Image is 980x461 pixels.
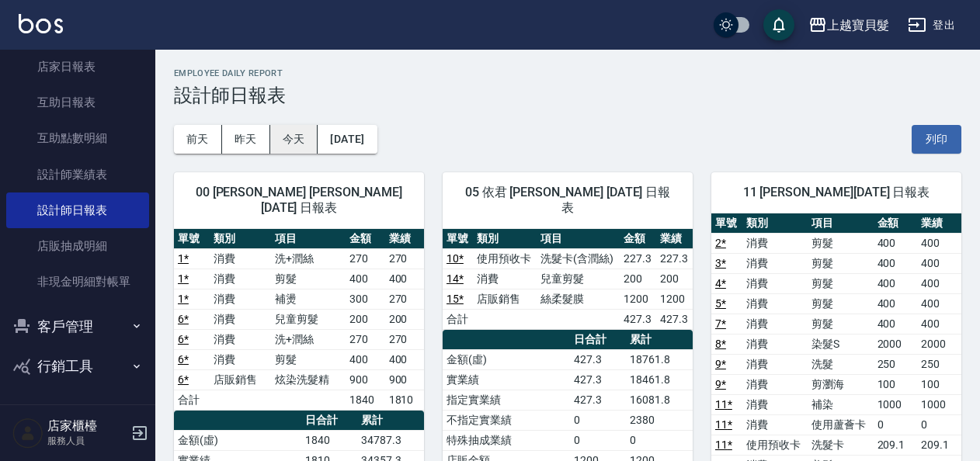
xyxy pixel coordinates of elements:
td: 消費 [742,233,808,253]
div: 上越寶貝髮 [827,16,889,35]
th: 單號 [443,229,473,249]
td: 400 [917,233,961,253]
td: 店販銷售 [473,289,537,309]
th: 累計 [357,411,424,431]
td: 1200 [620,289,656,309]
td: 2000 [917,334,961,354]
img: Logo [19,14,63,33]
td: 400 [917,314,961,334]
td: 剪髮 [808,293,873,314]
td: 消費 [742,354,808,374]
td: 洗+潤絲 [271,329,346,349]
td: 2000 [874,334,918,354]
h3: 設計師日報表 [174,85,961,106]
td: 400 [917,293,961,314]
th: 單號 [174,229,210,249]
td: 消費 [742,293,808,314]
td: 指定實業績 [443,390,570,410]
td: 900 [385,369,424,390]
span: 05 依君 [PERSON_NAME] [DATE] 日報表 [461,185,674,216]
th: 金額 [874,213,918,234]
th: 類別 [473,229,537,249]
td: 剪髮 [808,314,873,334]
td: 炫染洗髮精 [271,369,346,390]
th: 類別 [210,229,271,249]
td: 400 [874,253,918,273]
td: 400 [346,269,384,289]
td: 消費 [210,289,271,309]
td: 使用預收卡 [473,248,537,269]
th: 單號 [711,213,742,234]
td: 300 [346,289,384,309]
td: 100 [917,374,961,394]
td: 消費 [210,309,271,329]
td: 400 [874,314,918,334]
td: 427.3 [570,390,626,410]
td: 250 [874,354,918,374]
td: 實業績 [443,369,570,390]
td: 洗髮 [808,354,873,374]
a: 非現金明細對帳單 [6,264,149,300]
td: 不指定實業績 [443,410,570,430]
td: 400 [917,253,961,273]
th: 金額 [620,229,656,249]
td: 427.3 [620,309,656,329]
td: 剪瀏海 [808,374,873,394]
h2: Employee Daily Report [174,68,961,78]
td: 消費 [742,334,808,354]
td: 消費 [742,414,808,435]
th: 業績 [385,229,424,249]
td: 250 [917,354,961,374]
td: 洗+潤絲 [271,248,346,269]
td: 1000 [874,394,918,414]
td: 270 [346,329,384,349]
td: 270 [385,289,424,309]
td: 剪髮 [808,273,873,293]
th: 日合計 [570,330,626,350]
td: 補燙 [271,289,346,309]
td: 400 [874,273,918,293]
a: 互助日報表 [6,85,149,120]
td: 270 [346,248,384,269]
button: 登出 [902,11,961,40]
td: 900 [346,369,384,390]
td: 合計 [443,309,473,329]
button: [DATE] [318,125,377,154]
td: 消費 [210,349,271,369]
th: 業績 [917,213,961,234]
td: 金額(虛) [443,349,570,369]
td: 200 [620,269,656,289]
td: 店販銷售 [210,369,271,390]
td: 427.3 [570,349,626,369]
td: 18761.8 [626,349,693,369]
td: 0 [570,410,626,430]
td: 消費 [210,269,271,289]
td: 洗髮卡 [808,435,873,455]
td: 18461.8 [626,369,693,390]
p: 服務人員 [47,434,127,448]
td: 400 [385,349,424,369]
td: 剪髮 [808,233,873,253]
th: 項目 [271,229,346,249]
td: 特殊抽成業績 [443,430,570,450]
h5: 店家櫃檯 [47,418,127,434]
a: 設計師日報表 [6,192,149,228]
td: 補染 [808,394,873,414]
td: 剪髮 [808,253,873,273]
td: 400 [346,349,384,369]
a: 店販抽成明細 [6,228,149,264]
th: 類別 [742,213,808,234]
td: 200 [346,309,384,329]
td: 34787.3 [357,430,424,450]
td: 400 [874,293,918,314]
td: 使用蘆薈卡 [808,414,873,435]
td: 1840 [346,390,384,410]
td: 染髮S [808,334,873,354]
td: 270 [385,329,424,349]
span: 00 [PERSON_NAME] [PERSON_NAME] [DATE] 日報表 [193,185,405,216]
td: 1840 [301,430,357,450]
td: 400 [917,273,961,293]
td: 209.1 [917,435,961,455]
td: 200 [385,309,424,329]
th: 業績 [656,229,693,249]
